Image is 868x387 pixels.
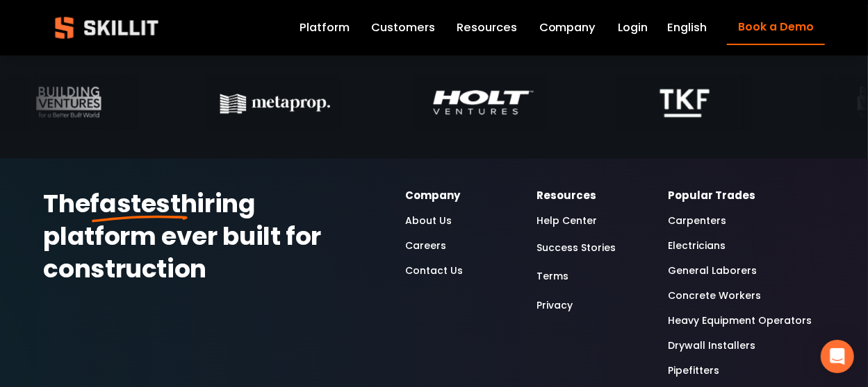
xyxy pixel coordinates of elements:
[405,212,452,229] a: About Us
[537,188,596,203] strong: Resources
[668,188,755,203] strong: Popular Trades
[668,287,761,304] a: Concrete Workers
[668,212,726,229] a: Carpenters
[668,18,707,37] div: language picker
[537,212,597,229] a: Help Center
[405,237,446,254] a: Careers
[457,19,518,37] span: Resources
[537,238,616,258] a: Success Stories
[537,295,573,316] a: Privacy
[618,18,648,37] a: Login
[90,186,180,221] strong: fastest
[43,186,90,221] strong: The
[300,18,350,37] a: Platform
[539,18,596,37] a: Company
[371,18,435,37] a: Customers
[668,237,726,254] a: Electricians
[405,188,460,203] strong: Company
[43,7,170,49] img: Skillit
[405,262,463,279] a: Contact Us
[43,186,326,286] strong: hiring platform ever built for construction
[727,10,824,45] a: Book a Demo
[537,266,568,286] a: Terms
[821,340,854,373] div: Open Intercom Messenger
[668,362,719,379] a: Pipefitters
[668,19,707,37] span: English
[668,262,757,279] a: General Laborers
[457,18,518,37] a: folder dropdown
[668,337,755,354] a: Drywall Installers
[668,312,812,329] a: Heavy Equipment Operators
